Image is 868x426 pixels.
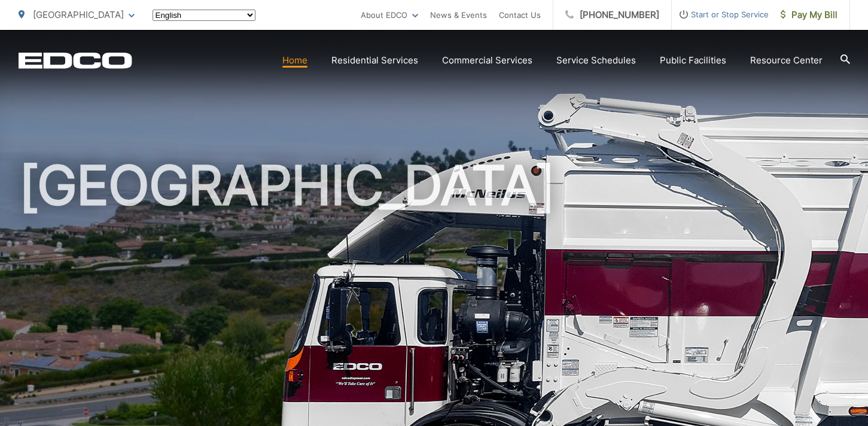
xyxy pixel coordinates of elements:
span: [GEOGRAPHIC_DATA] [33,9,124,20]
a: Public Facilities [660,53,726,68]
a: Service Schedules [556,53,636,68]
a: News & Events [430,8,487,22]
a: Contact Us [499,8,541,22]
a: EDCD logo. Return to the homepage. [19,52,132,69]
a: Home [282,53,307,68]
select: Select a language [153,10,255,21]
a: Residential Services [331,53,418,68]
span: Pay My Bill [781,8,837,22]
a: About EDCO [361,8,418,22]
a: Resource Center [750,53,823,68]
a: Commercial Services [442,53,532,68]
